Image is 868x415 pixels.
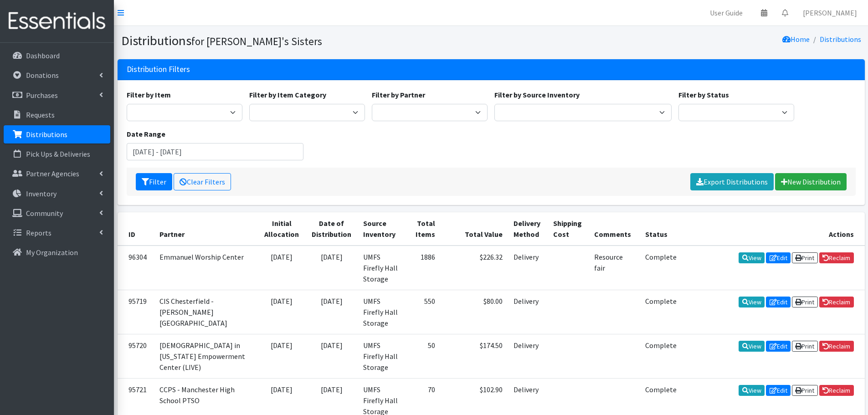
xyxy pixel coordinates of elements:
[358,290,405,334] td: UMFS Firefly Hall Storage
[792,297,818,307] a: Print
[4,106,110,124] a: Requests
[127,89,171,100] label: Filter by Item
[508,246,548,290] td: Delivery
[640,290,682,334] td: Complete
[118,290,154,334] td: 95719
[678,89,729,100] label: Filter by Status
[792,252,818,263] a: Print
[4,184,110,203] a: Inventory
[819,297,854,307] a: Reclaim
[118,334,154,378] td: 95720
[441,212,508,246] th: Total Value
[792,341,818,352] a: Print
[4,204,110,222] a: Community
[819,341,854,352] a: Reclaim
[640,334,682,378] td: Complete
[258,290,305,334] td: [DATE]
[154,290,258,334] td: CIS Chesterfield - [PERSON_NAME][GEOGRAPHIC_DATA]
[305,246,358,290] td: [DATE]
[26,248,78,257] p: My Organization
[548,212,589,246] th: Shipping Cost
[191,35,322,48] small: for [PERSON_NAME]'s Sisters
[26,189,56,198] p: Inventory
[508,334,548,378] td: Delivery
[249,89,326,100] label: Filter by Item Category
[4,164,110,183] a: Partner Agencies
[441,334,508,378] td: $174.50
[305,290,358,334] td: [DATE]
[26,91,58,100] p: Purchases
[26,110,55,119] p: Requests
[154,212,258,246] th: Partner
[26,169,79,178] p: Partner Agencies
[4,243,110,261] a: My Organization
[739,297,765,307] a: View
[640,246,682,290] td: Complete
[782,35,810,44] a: Home
[258,334,305,378] td: [DATE]
[766,252,791,263] a: Edit
[4,6,110,36] img: HumanEssentials
[494,89,580,100] label: Filter by Source Inventory
[26,209,63,218] p: Community
[4,145,110,163] a: Pick Ups & Deliveries
[405,334,441,378] td: 50
[358,334,405,378] td: UMFS Firefly Hall Storage
[127,65,190,74] h3: Distribution Filters
[739,341,765,352] a: View
[118,246,154,290] td: 96304
[766,385,791,396] a: Edit
[405,246,441,290] td: 1886
[589,246,640,290] td: Resource fair
[508,212,548,246] th: Delivery Method
[766,341,791,352] a: Edit
[127,128,165,139] label: Date Range
[4,125,110,143] a: Distributions
[258,246,305,290] td: [DATE]
[4,86,110,104] a: Purchases
[118,212,154,246] th: ID
[136,173,172,190] button: Filter
[258,212,305,246] th: Initial Allocation
[441,290,508,334] td: $80.00
[174,173,231,190] a: Clear Filters
[154,246,258,290] td: Emmanuel Worship Center
[26,130,67,139] p: Distributions
[405,290,441,334] td: 550
[690,173,774,190] a: Export Distributions
[305,334,358,378] td: [DATE]
[154,334,258,378] td: [DEMOGRAPHIC_DATA] in [US_STATE] Empowerment Center (LIVE)
[683,212,865,246] th: Actions
[26,149,90,159] p: Pick Ups & Deliveries
[358,212,405,246] th: Source Inventory
[405,212,441,246] th: Total Items
[4,66,110,84] a: Donations
[4,46,110,65] a: Dashboard
[819,252,854,263] a: Reclaim
[796,4,864,22] a: [PERSON_NAME]
[372,89,425,100] label: Filter by Partner
[26,228,51,237] p: Reports
[820,35,861,44] a: Distributions
[127,143,304,160] input: January 1, 2011 - December 31, 2011
[358,246,405,290] td: UMFS Firefly Hall Storage
[589,212,640,246] th: Comments
[766,297,791,307] a: Edit
[792,385,818,396] a: Print
[775,173,847,190] a: New Distribution
[26,51,60,60] p: Dashboard
[819,385,854,396] a: Reclaim
[739,252,765,263] a: View
[640,212,682,246] th: Status
[739,385,765,396] a: View
[508,290,548,334] td: Delivery
[441,246,508,290] td: $226.32
[305,212,358,246] th: Date of Distribution
[121,33,488,49] h1: Distributions
[703,4,750,22] a: User Guide
[26,71,59,80] p: Donations
[4,224,110,242] a: Reports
